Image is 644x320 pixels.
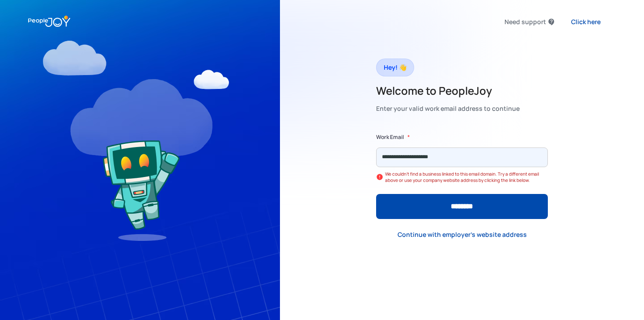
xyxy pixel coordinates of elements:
[376,133,404,142] label: Work Email
[376,84,520,98] h2: Welcome to PeopleJoy
[398,230,527,239] div: Continue with employer's website address
[571,17,601,26] div: Click here
[385,171,548,183] div: We couldn't find a business linked to this email domain. Try a different email above or use your ...
[376,133,548,219] form: Form
[564,13,608,31] a: Click here
[390,226,534,244] a: Continue with employer's website address
[504,16,546,28] div: Need support
[384,61,407,74] div: Hey! 👋
[376,102,520,115] div: Enter your valid work email address to continue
